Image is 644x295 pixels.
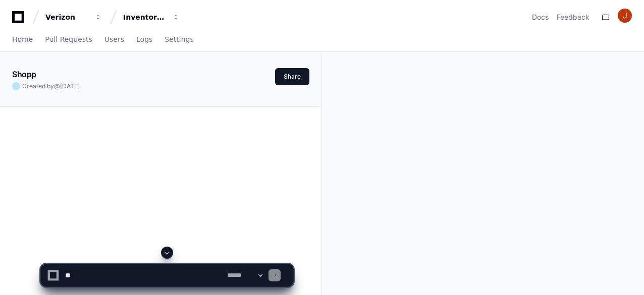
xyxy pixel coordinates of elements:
img: ACg8ocJ4YYGVzPJmCBJXjVBO6y9uQl7Pwsjj0qszvW3glTrzzpda8g=s96-c [618,9,632,23]
a: Logs [136,28,152,51]
button: Share [275,68,309,85]
span: Settings [165,36,193,42]
a: Docs [532,12,549,22]
a: Users [104,28,124,51]
button: Verizon [41,8,106,26]
button: Feedback [557,12,589,22]
a: Settings [165,28,193,51]
div: Inventory Management [123,12,167,22]
span: @ [54,82,60,90]
span: Users [104,36,124,42]
a: Home [12,28,33,51]
div: Verizon [45,12,89,22]
span: Pull Requests [45,36,92,42]
button: Inventory Management [119,8,184,26]
span: Home [12,36,33,42]
span: Created by [22,82,80,90]
app-text-character-animate: Shopp [12,69,36,79]
span: Logs [136,36,152,42]
span: [DATE] [60,82,80,90]
a: Pull Requests [45,28,92,51]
